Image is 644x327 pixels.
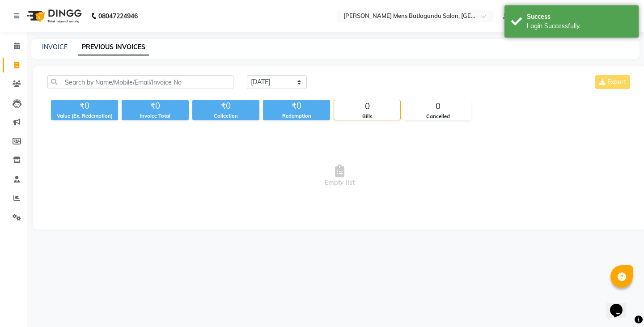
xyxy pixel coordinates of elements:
a: PREVIOUS INVOICES [78,39,149,55]
iframe: chat widget [606,291,635,318]
div: ₹0 [192,100,259,112]
div: ₹0 [122,100,189,112]
img: logo [23,4,84,29]
span: Empty list [47,131,632,221]
div: Cancelled [405,113,471,120]
a: INVOICE [42,43,68,51]
div: 0 [334,100,400,113]
div: Value (Ex. Redemption) [51,112,118,120]
input: Search by Name/Mobile/Email/Invoice No [47,75,233,89]
div: Bills [334,113,400,120]
div: Login Successfully. [527,21,632,31]
div: ₹0 [263,100,330,112]
div: Success [527,12,632,21]
b: 08047224946 [98,4,138,29]
div: Collection [192,112,259,120]
div: Redemption [263,112,330,120]
div: 0 [405,100,471,113]
div: ₹0 [51,100,118,112]
div: Invoice Total [122,112,189,120]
